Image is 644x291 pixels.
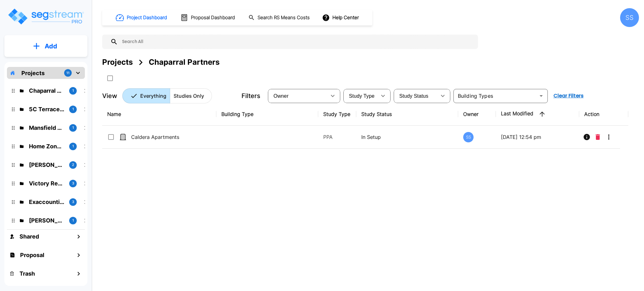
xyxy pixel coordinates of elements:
[29,124,64,132] p: Mansfield Medical Partners
[72,107,74,112] p: 1
[174,92,204,100] p: Studies Only
[102,57,133,68] div: Projects
[580,131,593,143] button: Info
[19,232,39,241] h1: Shared
[501,133,574,141] p: [DATE] 12:54 pm
[4,37,87,55] button: Add
[122,88,212,103] div: Platform
[20,251,44,259] h1: Proposal
[620,8,639,27] div: SS
[72,144,74,149] p: 1
[537,91,546,100] button: Open
[113,11,170,25] button: Project Dashboard
[104,72,116,85] button: SelectAll
[72,162,74,167] p: 2
[345,87,377,105] div: Select
[216,103,318,126] th: Building Type
[455,91,536,100] input: Building Types
[29,105,64,113] p: 5C Terrace Shops
[72,88,74,93] p: 1
[579,103,628,126] th: Action
[602,131,615,143] button: More-Options
[246,12,313,24] button: Search RS Means Costs
[72,199,74,205] p: 3
[29,179,64,188] p: Victory Real Estate
[463,132,474,142] div: SS
[551,90,586,102] button: Clear Filters
[118,35,475,49] input: Search All
[29,198,64,206] p: Exaccountic - Victory Real Estate
[593,131,602,143] button: Delete
[395,87,436,105] div: Select
[66,70,69,76] p: 11
[140,92,166,100] p: Everything
[170,88,212,103] button: Studies Only
[72,125,74,130] p: 1
[356,103,458,126] th: Study Status
[19,269,35,278] h1: Trash
[131,133,195,141] p: Caldera Apartments
[458,103,496,126] th: Owner
[72,218,74,223] p: 1
[7,8,84,25] img: Logo
[349,93,375,99] span: Study Type
[321,12,361,24] button: Help Center
[258,14,310,21] h1: Search RS Means Costs
[241,91,260,101] p: Filters
[191,14,235,21] h1: Proposal Dashboard
[178,11,238,24] button: Proposal Dashboard
[29,86,64,95] p: Chaparral Partners
[122,88,170,103] button: Everything
[102,103,216,126] th: Name
[323,133,351,141] p: PPA
[399,93,429,99] span: Study Status
[149,57,219,68] div: Chaparral Partners
[45,41,57,51] p: Add
[21,69,45,77] p: Projects
[361,133,453,141] p: In Setup
[318,103,356,126] th: Study Type
[72,181,74,186] p: 3
[496,103,579,126] th: Last Modified
[29,216,64,225] p: McLane Rental Properties
[269,87,326,105] div: Select
[274,93,289,99] span: Owner
[127,14,167,21] h1: Project Dashboard
[29,142,64,151] p: Home Zone Furniture
[102,91,117,101] p: View
[29,161,64,169] p: Herin Family Investments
